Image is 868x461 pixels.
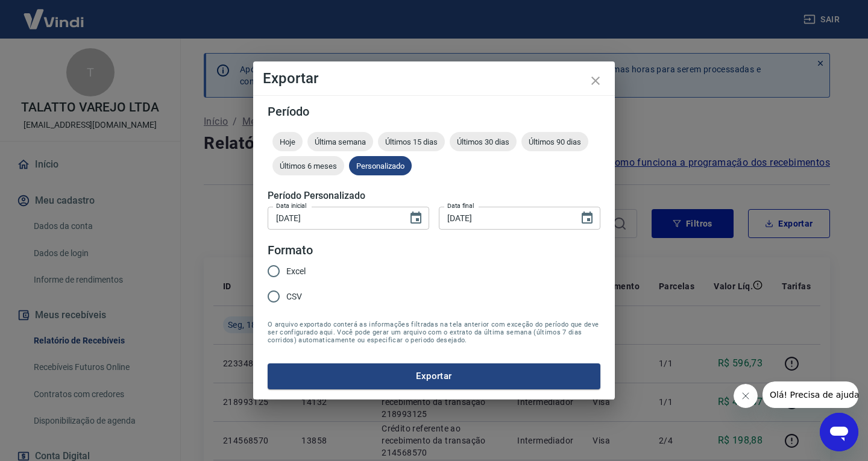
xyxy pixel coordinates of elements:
button: Choose date, selected date is 18 de ago de 2025 [575,206,599,230]
span: Últimos 90 dias [521,137,588,146]
input: DD/MM/YYYY [268,207,399,229]
button: Exportar [268,363,600,389]
span: Últimos 6 meses [272,162,344,171]
div: Últimos 30 dias [450,132,517,151]
iframe: Fechar mensagem [734,384,758,408]
label: Data inicial [276,201,307,210]
button: Choose date, selected date is 16 de ago de 2025 [404,206,428,230]
input: DD/MM/YYYY [439,207,570,229]
h5: Período [268,105,600,118]
iframe: Mensagem da empresa [763,381,858,408]
span: Personalizado [349,162,412,171]
span: O arquivo exportado conterá as informações filtradas na tela anterior com exceção do período que ... [268,321,600,344]
legend: Formato [268,242,313,259]
span: Últimos 30 dias [450,137,517,146]
span: Últimos 15 dias [378,137,445,146]
button: close [581,66,610,95]
div: Últimos 15 dias [378,132,445,151]
span: CSV [286,290,302,303]
div: Personalizado [349,156,412,175]
div: Hoje [272,132,303,151]
h5: Período Personalizado [268,190,600,202]
span: Hoje [272,137,303,146]
span: Excel [286,265,306,278]
div: Última semana [307,132,373,151]
h4: Exportar [263,71,605,86]
label: Data final [447,201,474,210]
div: Últimos 6 meses [272,156,344,175]
iframe: Botão para abrir a janela de mensagens [820,413,858,451]
span: Última semana [307,137,373,146]
span: Olá! Precisa de ajuda? [7,8,101,18]
div: Últimos 90 dias [521,132,588,151]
